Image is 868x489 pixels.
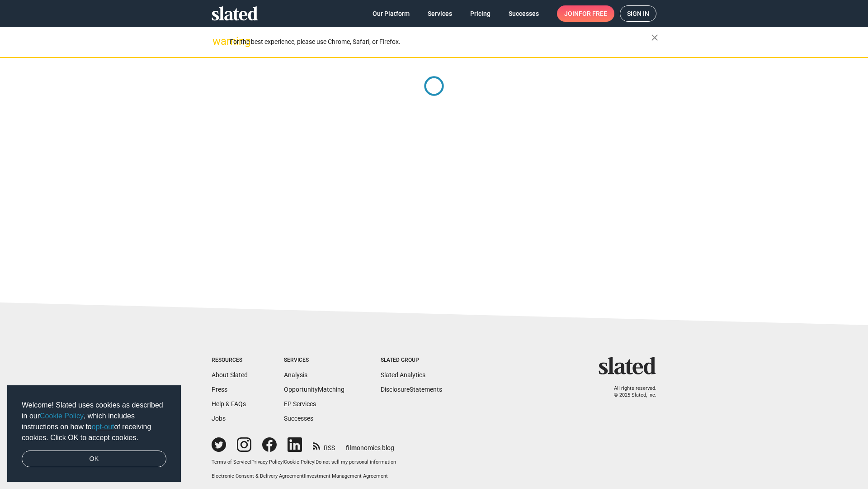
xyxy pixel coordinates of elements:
[212,357,248,364] div: Resources
[316,459,396,466] button: Do not sell my personal information
[212,473,304,479] a: Electronic Consent & Delivery Agreement
[620,5,656,22] a: Sign in
[283,459,284,465] span: |
[470,5,491,22] span: Pricing
[346,444,357,451] span: film
[314,459,316,465] span: |
[365,5,417,22] a: Our Platform
[649,32,660,43] mat-icon: close
[604,385,656,398] p: All rights reserved. © 2025 Slated, Inc.
[304,473,305,479] span: |
[428,5,452,22] span: Services
[22,400,166,443] span: Welcome! Slated uses cookies as described in our , which includes instructions on how to of recei...
[420,5,459,22] a: Services
[40,412,84,420] a: Cookie Policy
[305,473,388,479] a: Investment Management Agreement
[381,386,442,393] a: DisclosureStatements
[212,36,223,47] mat-icon: warning
[564,5,607,22] span: Join
[284,371,307,379] a: Analysis
[212,371,248,379] a: About Slated
[92,423,114,431] a: opt-out
[381,357,442,364] div: Slated Group
[557,5,614,22] a: Joinfor free
[212,415,226,422] a: Jobs
[463,5,498,22] a: Pricing
[346,436,394,452] a: filmonomics blog
[284,400,316,407] a: EP Services
[284,357,344,364] div: Services
[212,400,246,407] a: Help & FAQs
[212,386,227,393] a: Press
[284,386,344,393] a: OpportunityMatching
[509,5,539,22] span: Successes
[284,415,313,422] a: Successes
[251,459,283,465] a: Privacy Policy
[373,5,410,22] span: Our Platform
[230,36,651,48] div: For the best experience, please use Chrome, Safari, or Firefox.
[627,6,649,21] span: Sign in
[7,385,181,482] div: cookieconsent
[313,438,335,452] a: RSS
[501,5,546,22] a: Successes
[284,459,314,465] a: Cookie Policy
[381,371,425,379] a: Slated Analytics
[250,459,251,465] span: |
[22,451,166,468] a: dismiss cookie message
[212,459,250,465] a: Terms of Service
[579,5,607,22] span: for free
